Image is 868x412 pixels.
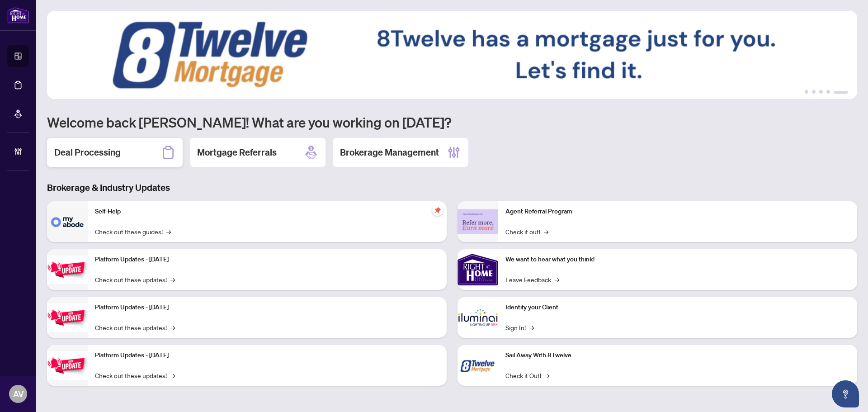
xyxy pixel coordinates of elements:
span: pushpin [432,205,443,216]
p: Agent Referral Program [505,207,850,217]
button: 2 [812,90,816,94]
img: logo [7,7,29,24]
button: 5 [834,90,848,94]
img: Slide 4 [47,11,857,99]
h3: Brokerage & Industry Updates [47,181,857,194]
img: Platform Updates - July 8, 2025 [47,303,88,332]
a: Check it Out!→ [505,370,549,380]
button: 4 [826,90,830,94]
p: Sail Away With 8Twelve [505,350,850,360]
p: We want to hear what you think! [505,255,850,265]
span: → [170,275,175,284]
p: Self-Help [95,207,439,217]
p: Platform Updates - [DATE] [95,350,439,360]
p: Platform Updates - [DATE] [95,303,439,313]
span: → [170,322,175,332]
span: → [529,322,534,332]
span: → [545,370,549,380]
h2: Brokerage Management [340,146,439,159]
button: 3 [819,90,823,94]
img: Platform Updates - June 23, 2025 [47,351,88,380]
button: 1 [805,90,808,94]
img: Self-Help [47,201,88,242]
a: Leave Feedback→ [505,275,559,284]
img: We want to hear what you think! [458,249,498,290]
a: Check it out!→ [505,227,548,237]
span: → [166,227,171,237]
img: Identify your Client [458,297,498,338]
a: Check out these guides!→ [95,227,171,237]
a: Check out these updates!→ [95,322,175,332]
span: → [544,227,548,237]
button: Open asap [832,380,859,407]
p: Platform Updates - [DATE] [95,255,439,265]
a: Sign In!→ [505,322,534,332]
span: AV [13,388,24,400]
span: → [555,275,559,284]
img: Sail Away With 8Twelve [458,345,498,386]
span: → [170,370,175,380]
a: Check out these updates!→ [95,275,175,284]
a: Check out these updates!→ [95,370,175,380]
img: Agent Referral Program [458,209,498,234]
h2: Mortgage Referrals [197,146,277,159]
h1: Welcome back [PERSON_NAME]! What are you working on [DATE]? [47,114,857,131]
img: Platform Updates - July 21, 2025 [47,256,88,284]
p: Identify your Client [505,303,850,313]
h2: Deal Processing [54,146,121,159]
